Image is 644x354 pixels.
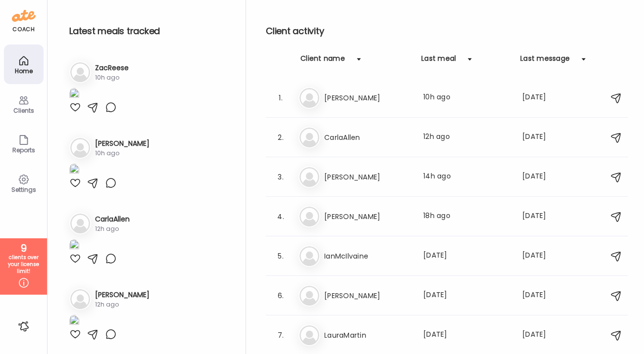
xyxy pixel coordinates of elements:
[69,164,79,177] img: images%2FdDWuMIarlednk9uMSYSEWWX5jHz2%2Ffavorites%2FuVImpN9X4vA5o2guLV4f_1080
[324,92,411,104] h3: [PERSON_NAME]
[299,325,319,345] img: bg-avatar-default.svg
[6,68,42,74] div: Home
[522,290,561,302] div: [DATE]
[6,186,42,193] div: Settings
[95,300,149,309] div: 12h ago
[70,138,90,158] img: bg-avatar-default.svg
[522,329,561,341] div: [DATE]
[423,329,510,341] div: [DATE]
[95,73,129,82] div: 10h ago
[275,132,287,143] div: 2.
[95,138,149,149] h3: [PERSON_NAME]
[275,211,287,222] div: 4.
[423,290,510,302] div: [DATE]
[275,250,287,262] div: 5.
[70,289,90,309] img: bg-avatar-default.svg
[275,92,287,104] div: 1.
[423,171,510,183] div: 14h ago
[324,171,411,183] h3: [PERSON_NAME]
[299,128,319,147] img: bg-avatar-default.svg
[275,290,287,302] div: 6.
[324,132,411,143] h3: CarlaAllen
[95,63,129,73] h3: ZacReese
[423,250,510,262] div: [DATE]
[266,24,628,39] h2: Client activity
[69,88,79,101] img: images%2FTSt0JeBc09c8knFIQfkZXSP5DIJ2%2Fd6nMOlhVpKaz8j60fyr3%2FRPrOXdSHkoCIu82AcIEr_1080
[522,171,561,183] div: [DATE]
[324,250,411,262] h3: IanMcIlvaine
[421,53,456,69] div: Last meal
[299,286,319,306] img: bg-avatar-default.svg
[299,88,319,108] img: bg-avatar-default.svg
[324,329,411,341] h3: LauraMartin
[275,329,287,341] div: 7.
[95,290,149,300] h3: [PERSON_NAME]
[69,239,79,253] img: images%2FPNpV7F6dRaXHckgRrS5x9guCJxV2%2FpJ4fhxl3WiUZlONsYh7n%2F5qablpXvFpajlg0OQwkn_1080
[520,53,570,69] div: Last message
[275,171,287,183] div: 3.
[3,254,44,275] div: clients over your license limit!
[300,53,345,69] div: Client name
[324,211,411,222] h3: [PERSON_NAME]
[423,132,510,143] div: 12h ago
[299,246,319,266] img: bg-avatar-default.svg
[69,315,79,328] img: images%2FsEjrZzoVMEQE1Jzv9pV5TpIWC9X2%2FLIWc2MbvbWAMjIzUBZnz%2FCE1eT8bqmicTxpX82lOY_1080
[95,149,149,158] div: 10h ago
[6,147,42,153] div: Reports
[6,107,42,114] div: Clients
[522,211,561,222] div: [DATE]
[12,25,35,34] div: coach
[423,92,510,104] div: 10h ago
[324,290,411,302] h3: [PERSON_NAME]
[70,214,90,233] img: bg-avatar-default.svg
[70,62,90,82] img: bg-avatar-default.svg
[69,24,230,39] h2: Latest meals tracked
[522,250,561,262] div: [DATE]
[3,242,44,254] div: 9
[522,132,561,143] div: [DATE]
[95,224,130,233] div: 12h ago
[522,92,561,104] div: [DATE]
[95,214,130,224] h3: CarlaAllen
[12,8,36,24] img: ate
[299,167,319,187] img: bg-avatar-default.svg
[423,211,510,222] div: 18h ago
[299,207,319,226] img: bg-avatar-default.svg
